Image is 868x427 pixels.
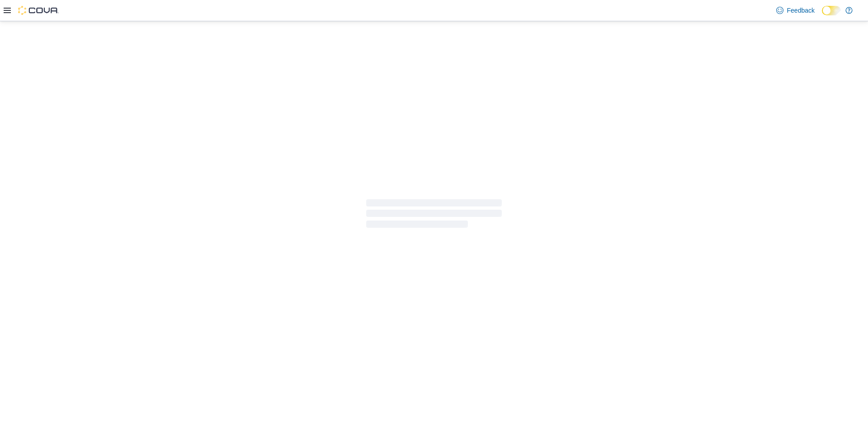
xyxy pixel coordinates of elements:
input: Dark Mode [822,6,841,15]
a: Feedback [773,1,818,19]
span: Feedback [787,6,815,15]
span: Loading [366,201,502,230]
img: Cova [18,6,59,15]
